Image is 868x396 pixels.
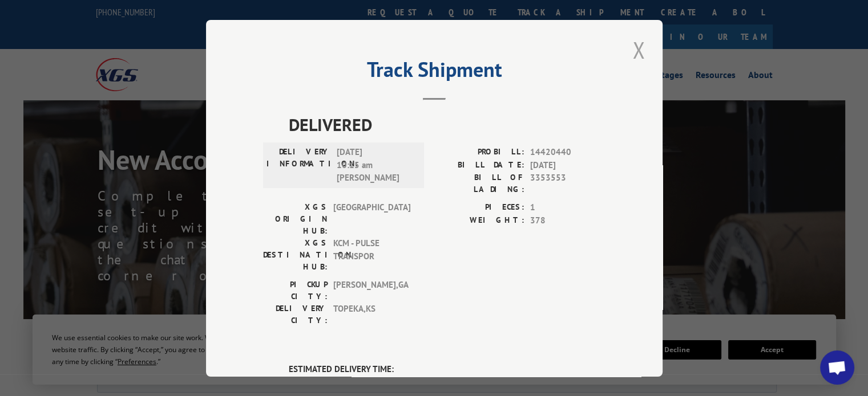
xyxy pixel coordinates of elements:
[530,158,605,172] span: [DATE]
[333,303,410,326] span: TOPEKA , KS
[530,214,605,227] span: 378
[263,201,328,237] label: XGS ORIGIN HUB:
[434,146,524,159] label: PROBILL:
[434,214,524,227] label: WEIGHT:
[530,172,605,195] span: 3353553
[289,363,605,376] label: ESTIMATED DELIVERY TIME:
[530,201,605,214] span: 1
[263,303,328,326] label: DELIVERY CITY:
[342,137,357,146] span: DBA
[333,201,410,237] span: [GEOGRAPHIC_DATA]
[434,158,524,172] label: BILL DATE:
[530,146,605,159] span: 14420440
[342,183,426,193] span: Primary Contact Last Name
[333,237,410,273] span: KCM - PULSE TRANSPOR
[267,146,331,185] label: DELIVERY INFORMATION:
[263,62,605,83] h2: Track Shipment
[263,237,328,273] label: XGS DESTINATION HUB:
[333,279,410,303] span: [PERSON_NAME] , GA
[434,201,524,214] label: PIECES:
[434,172,524,195] label: BILL OF LADING:
[342,230,478,240] span: Who do you report to within your company?
[342,277,410,287] span: Primary Contact Email
[263,279,328,303] label: PICKUP CITY:
[337,146,414,185] span: [DATE] 10:15 am [PERSON_NAME]
[820,350,854,385] a: Open chat
[629,34,648,66] button: Close modal
[289,112,605,137] span: DELIVERED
